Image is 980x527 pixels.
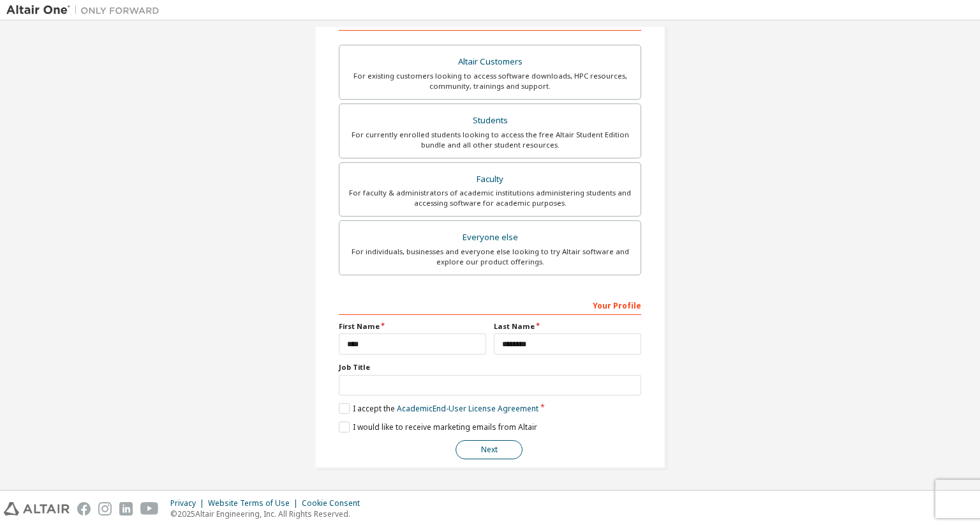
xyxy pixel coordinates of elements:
a: Academic End-User License Agreement [397,403,538,414]
div: Your Profile [339,294,641,315]
div: Everyone else [347,229,633,247]
div: Website Terms of Use [208,498,302,508]
label: First Name [339,321,486,332]
img: youtube.svg [140,502,159,516]
div: For existing customers looking to access software downloads, HPC resources, community, trainings ... [347,71,633,91]
p: © 2025 Altair Engineering, Inc. All Rights Reserved. [170,508,367,519]
label: Last Name [494,321,641,332]
div: For individuals, businesses and everyone else looking to try Altair software and explore our prod... [347,247,633,267]
img: instagram.svg [98,502,112,516]
img: facebook.svg [77,502,91,516]
div: Faculty [347,171,633,188]
img: Altair One [6,4,166,17]
button: Next [456,440,523,459]
img: linkedin.svg [119,502,133,516]
div: For faculty & administrators of academic institutions administering students and accessing softwa... [347,188,633,208]
img: altair_logo.svg [4,502,70,516]
div: For currently enrolled students looking to access the free Altair Student Edition bundle and all ... [347,130,633,150]
div: Altair Customers [347,53,633,71]
div: Cookie Consent [302,498,367,508]
div: Students [347,112,633,130]
label: Job Title [339,362,641,372]
div: Privacy [170,498,208,508]
label: I would like to receive marketing emails from Altair [339,422,537,432]
label: I accept the [339,403,538,414]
